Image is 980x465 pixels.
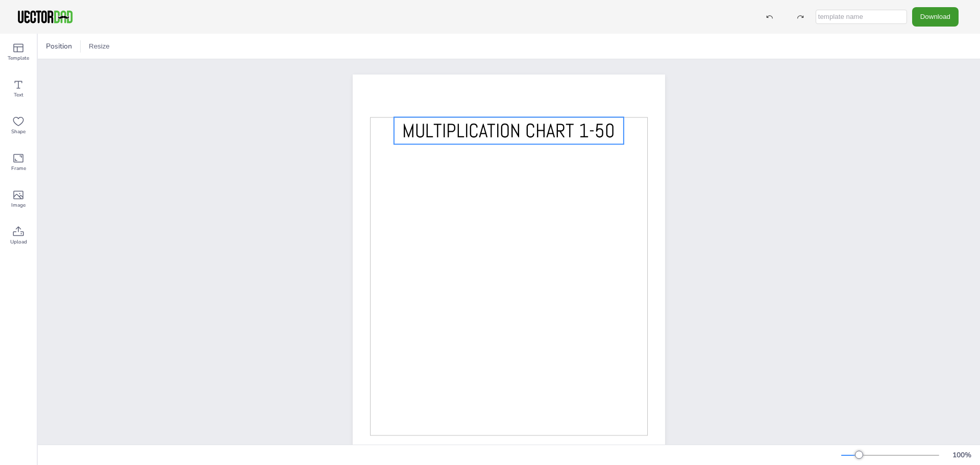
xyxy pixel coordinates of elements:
span: Image [11,201,26,209]
button: Resize [85,38,114,55]
span: MULTIPLICATION CHART 1-50 [402,118,615,143]
span: Template [8,54,29,62]
button: Download [912,7,959,26]
span: Position [44,41,74,51]
span: Text [14,91,23,99]
span: Shape [11,128,26,136]
span: Upload [10,238,27,246]
img: VectorDad-1.png [16,9,74,25]
div: 100 % [949,450,974,460]
input: template name [816,10,907,24]
span: Frame [11,164,26,173]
